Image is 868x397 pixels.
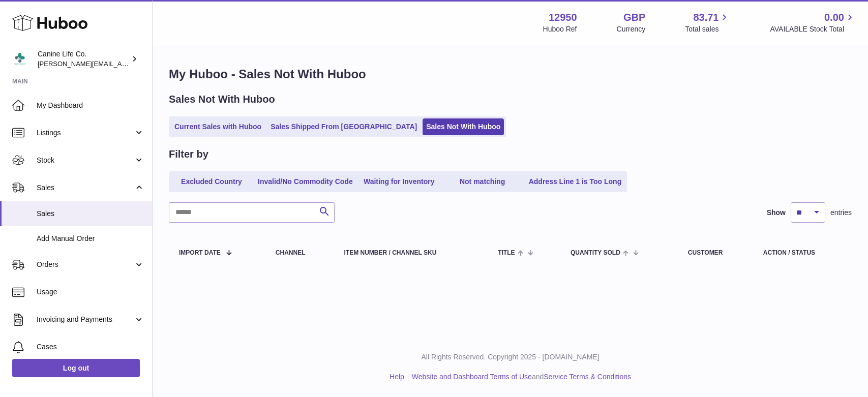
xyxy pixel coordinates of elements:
img: kevin@clsgltd.co.uk [12,51,27,67]
div: Canine Life Co. [38,49,129,69]
span: AVAILABLE Stock Total [770,24,856,34]
a: Log out [12,359,140,377]
strong: 12950 [549,11,577,24]
p: All Rights Reserved. Copyright 2025 - [DOMAIN_NAME] [161,352,860,362]
span: Import date [179,250,221,256]
a: 83.71 Total sales [685,11,730,34]
a: Not matching [442,173,523,190]
h1: My Huboo - Sales Not With Huboo [169,66,852,82]
span: Total sales [685,24,730,34]
a: Service Terms & Conditions [544,373,631,381]
span: Add Manual Order [37,234,144,243]
span: My Dashboard [37,101,144,110]
span: Invoicing and Payments [37,315,134,324]
span: Sales [37,183,134,193]
span: Cases [37,342,144,352]
div: Currency [617,24,646,34]
span: Usage [37,287,144,297]
li: and [408,372,631,382]
a: 0.00 AVAILABLE Stock Total [770,11,856,34]
span: 0.00 [824,11,844,24]
h2: Sales Not With Huboo [169,93,275,106]
h2: Filter by [169,147,208,161]
label: Show [767,208,786,218]
span: Listings [37,128,134,138]
span: Sales [37,209,144,219]
div: Channel [276,250,324,256]
span: Orders [37,260,134,269]
a: Sales Shipped From [GEOGRAPHIC_DATA] [267,118,421,135]
a: Address Line 1 is Too Long [525,173,625,190]
span: Quantity Sold [571,250,620,256]
span: entries [830,208,852,218]
div: Item Number / Channel SKU [344,250,478,256]
a: Waiting for Inventory [358,173,440,190]
a: Help [390,373,404,381]
a: Invalid/No Commodity Code [254,173,356,190]
a: Current Sales with Huboo [171,118,265,135]
strong: GBP [623,11,645,24]
span: Title [498,250,515,256]
span: 83.71 [693,11,719,24]
a: Excluded Country [171,173,252,190]
span: [PERSON_NAME][EMAIL_ADDRESS][DOMAIN_NAME] [38,59,204,68]
div: Action / Status [763,250,842,256]
a: Sales Not With Huboo [423,118,504,135]
div: Huboo Ref [543,24,577,34]
a: Website and Dashboard Terms of Use [412,373,532,381]
span: Stock [37,156,134,165]
div: Customer [688,250,743,256]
